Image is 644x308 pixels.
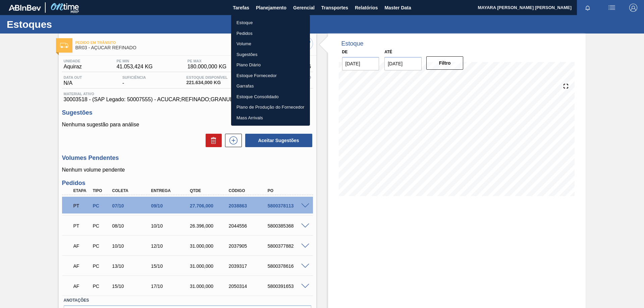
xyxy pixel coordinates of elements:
a: Garrafas [231,81,310,91]
a: Estoque Fornecedor [231,70,310,81]
a: Estoque [231,17,310,28]
a: Plano Diário [231,60,310,70]
a: Sugestões [231,49,310,60]
a: Estoque Consolidado [231,91,310,102]
a: Plano de Produção do Fornecedor [231,102,310,113]
a: Volume [231,39,310,49]
a: Mass Arrivals [231,113,310,123]
a: Pedidos [231,28,310,39]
